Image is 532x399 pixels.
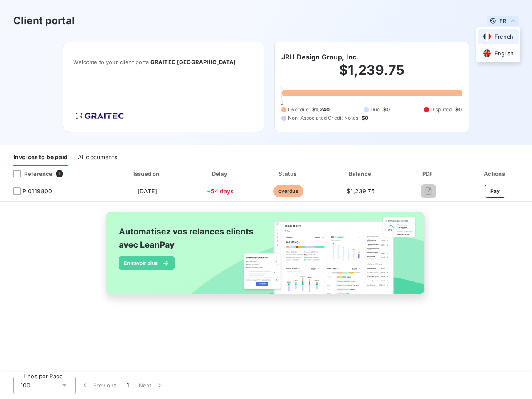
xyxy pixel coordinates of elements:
[73,59,254,65] span: Welcome to your client portal
[347,187,374,195] span: $1,239.75
[383,106,390,113] span: $0
[207,187,234,195] span: +54 days
[431,106,452,113] span: Disputed
[370,106,380,113] span: Due
[150,59,236,65] span: GRAITEC [GEOGRAPHIC_DATA]
[455,106,462,113] span: $0
[56,170,63,177] span: 1
[73,110,126,122] img: Company logo
[362,114,368,122] span: $0
[189,170,252,178] div: Delay
[273,185,303,197] span: overdue
[127,381,129,389] span: 1
[495,33,513,41] span: French
[22,187,52,195] span: PI0119800
[13,149,68,166] div: Invoices to be paid
[78,149,117,166] div: All documents
[76,377,122,394] button: Previous
[500,17,506,24] span: FR
[288,114,358,122] span: Non-Associated Credit Notes
[325,170,397,178] div: Balance
[20,381,30,389] span: 100
[281,62,462,87] h2: $1,239.75
[460,170,530,178] div: Actions
[134,377,169,394] button: Next
[98,207,434,309] img: banner
[138,187,157,195] span: [DATE]
[288,106,309,113] span: Overdue
[280,99,283,106] span: 0
[7,170,52,177] div: Reference
[255,170,321,178] div: Status
[495,49,514,57] span: English
[400,170,457,178] div: PDF
[312,106,330,113] span: $1,240
[109,170,185,178] div: Issued on
[485,185,505,198] button: Pay
[281,52,358,62] h6: JRH Design Group, Inc.
[13,13,75,28] h3: Client portal
[122,377,134,394] button: 1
